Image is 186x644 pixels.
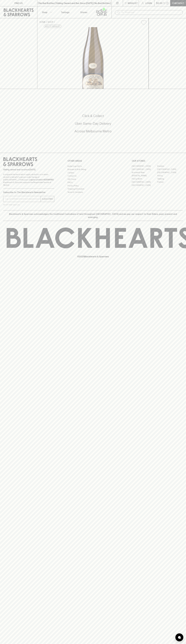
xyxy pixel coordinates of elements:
a: Prahran [157,180,183,184]
img: bubble-icon [178,636,181,639]
input: Try "Pinot noir" [121,10,181,15]
button: Add to wishlist [140,19,147,26]
p: FIND US [14,2,23,5]
strong: Liquor License #32064953 [29,179,54,181]
h5: Click & Collect [3,114,183,118]
img: 38179.png [37,27,149,89]
p: $0.00 [156,2,162,5]
a: Fitzroy North [132,177,157,180]
a: Careers [68,171,119,174]
a: Privacy Policy [68,184,119,187]
p: SUBSCRIBE [42,197,53,200]
p: We will never spam you [3,203,54,206]
a: [GEOGRAPHIC_DATA] [132,180,157,184]
a: Stores [74,6,93,18]
a: Geelong [157,177,183,180]
h5: Across Melbourne Metro [3,129,183,133]
a: Business & Bulk Gifting [68,168,119,171]
a: [GEOGRAPHIC_DATA] [132,165,157,168]
a: [GEOGRAPHIC_DATA] [132,184,157,187]
a: FAQ's [68,181,119,184]
button: Add to wishlist [44,25,61,28]
a: Shipping Information [68,187,119,191]
a: [GEOGRAPHIC_DATA] [157,168,183,171]
p: Blackhearts & Sparrows acknowledges the traditional Custodians of land throughout [GEOGRAPHIC_DAT... [5,212,181,219]
a: [PERSON_NAME] [132,174,157,177]
button: SUBSCRIBE [41,196,54,202]
a: Gift Cards [68,178,119,181]
button: Shop [37,6,56,18]
a: Terms & Conditions [68,191,119,194]
a: Brunswick West [132,171,157,174]
p: Tastings [61,11,69,14]
p: It is against the law to sell or supply alcohol to, or to obtain alcohol on behalf of a person un... [3,173,54,186]
p: Stores [80,11,87,14]
p: Wishlist [128,2,138,5]
a: [GEOGRAPHIC_DATA] [132,168,157,171]
p: Login [145,2,152,5]
p: Sibling owned and run since [DATE] [3,168,54,171]
p: Subscribe to The Blackhearts Newsletter [3,191,54,194]
a: Bottle Drop FAQ's [68,165,119,168]
p: OUR STORES [132,159,183,162]
a: Braddon [157,165,183,168]
p: Shop [42,11,47,14]
a: Tastings [56,6,74,18]
p: Checkout [172,2,184,5]
h5: Uber Same-Day Delivery [3,121,183,126]
a: [GEOGRAPHIC_DATA] [157,171,183,174]
input: e.g. jane@blackheartsandsparrows.com.au [5,197,41,201]
p: 0 [167,2,168,4]
div: Call to action block [3,103,183,147]
a: HOME [39,21,46,23]
a: Fitzroy [157,174,183,177]
a: Contact Us [68,174,119,178]
a: SHOP [48,21,53,23]
p: OTHER AREAS [68,159,119,162]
